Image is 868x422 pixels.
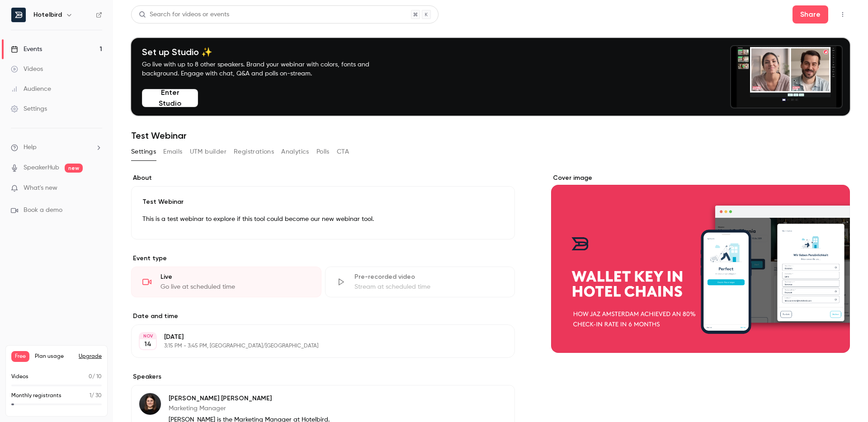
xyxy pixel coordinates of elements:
span: Free [11,351,29,362]
div: Videos [11,65,43,74]
button: Settings [131,145,156,159]
iframe: Noticeable Trigger [91,184,102,192]
span: 1 [90,393,91,399]
span: Plan usage [35,353,73,360]
label: Date and time [131,312,515,321]
div: Live [160,272,310,281]
p: Test Webinar [142,197,504,206]
div: Stream at scheduled time [354,282,504,291]
p: Event type [131,254,515,263]
span: Book a demo [24,206,62,215]
a: SpeakerHub [24,163,59,173]
button: Share [793,5,828,23]
span: new [65,164,83,173]
div: Settings [11,104,47,113]
div: Events [11,45,42,54]
button: Registrations [234,145,274,159]
span: Help [24,143,37,152]
h4: Set up Studio ✨ [142,47,391,57]
p: [PERSON_NAME] [PERSON_NAME] [169,394,330,403]
div: Audience [11,84,51,94]
p: Go live with up to 8 other speakers. Brand your webinar with colors, fonts and background. Engage... [142,60,391,78]
label: Cover image [551,173,850,183]
img: Hotelbird [11,8,26,22]
div: Pre-recorded videoStream at scheduled time [325,267,515,297]
p: 3:15 PM - 3:45 PM, [GEOGRAPHIC_DATA]/[GEOGRAPHIC_DATA] [164,342,467,350]
img: Tina Schiener [139,393,161,415]
button: UTM builder [190,145,226,159]
p: Monthly registrants [11,392,61,400]
p: [DATE] [164,333,467,342]
button: Upgrade [79,353,102,360]
section: Cover image [551,173,850,353]
p: Marketing Manager [169,404,330,413]
div: LiveGo live at scheduled time [131,267,321,297]
label: About [131,173,515,183]
li: help-dropdown-opener [11,143,102,152]
p: / 30 [90,392,102,400]
button: Emails [163,145,182,159]
p: 14 [144,340,151,349]
button: CTA [337,145,349,159]
span: 0 [89,374,92,380]
h6: Hotelbird [33,10,62,19]
button: Enter Studio [142,89,198,107]
p: Videos [11,373,28,381]
div: Search for videos or events [139,10,229,19]
div: Pre-recorded video [354,272,504,281]
p: This is a test webinar to explore if this tool could become our new webinar tool. [142,214,504,225]
h1: Test Webinar [131,130,850,141]
span: What's new [24,183,57,193]
div: NOV [140,333,156,339]
p: / 10 [89,373,102,381]
div: Go live at scheduled time [160,282,310,291]
button: Polls [316,145,330,159]
label: Speakers [131,372,515,381]
button: Analytics [281,145,309,159]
